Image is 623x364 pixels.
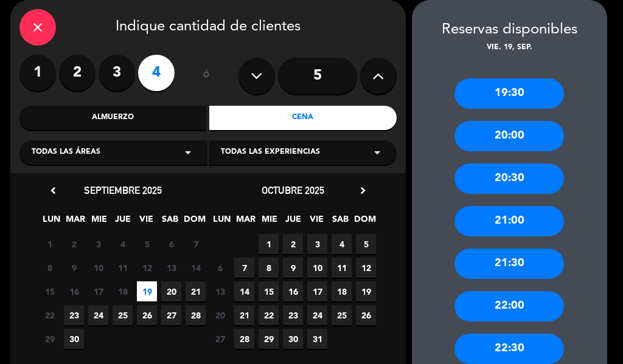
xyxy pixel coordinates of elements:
span: DOM [354,212,374,232]
span: 5 [356,234,376,254]
span: 7 [234,258,254,278]
span: 9 [64,258,84,278]
span: 24 [307,305,327,325]
span: 2 [283,234,303,254]
div: 22:30 [454,334,564,364]
span: 29 [259,329,279,349]
div: Almuerzo [19,106,207,130]
span: 7 [186,234,206,254]
i: close [30,20,45,35]
div: 19:30 [454,78,564,109]
span: 12 [137,258,157,278]
span: octubre 2025 [262,184,324,196]
span: 6 [161,234,181,254]
span: 23 [283,305,303,325]
span: 27 [161,305,181,325]
span: 15 [259,281,279,301]
span: 16 [64,281,84,301]
span: SAB [160,212,180,232]
span: 29 [40,329,60,349]
span: Todas las áreas [32,146,100,159]
span: 25 [332,305,352,325]
span: VIE [307,212,327,232]
span: VIE [136,212,156,232]
span: SAB [330,212,350,232]
label: 2 [59,55,96,91]
label: 1 [19,55,56,91]
span: 5 [137,234,157,254]
i: arrow_drop_down [181,145,195,160]
span: 10 [88,258,108,278]
span: 24 [88,305,108,325]
span: 6 [210,258,230,278]
div: vie. 19, sep. [412,42,607,54]
span: Todas las experiencias [221,146,320,159]
div: 21:30 [454,249,564,279]
span: 9 [283,258,303,278]
span: 22 [40,305,60,325]
span: 17 [307,281,327,301]
span: 26 [137,305,157,325]
span: 21 [186,281,206,301]
span: 3 [307,234,327,254]
span: 2 [64,234,84,254]
span: MIE [259,212,279,232]
div: ó [187,55,226,97]
span: 14 [234,281,254,301]
span: LUN [212,212,232,232]
span: 10 [307,258,327,278]
div: 20:00 [454,121,564,151]
span: 28 [186,305,206,325]
span: 8 [40,258,60,278]
span: 18 [332,281,352,301]
span: DOM [184,212,204,232]
span: 17 [88,281,108,301]
label: 4 [138,55,175,91]
span: 18 [113,281,133,301]
span: MAR [65,212,85,232]
span: 13 [210,281,230,301]
span: 14 [186,258,206,278]
span: 21 [234,305,254,325]
span: MAR [235,212,256,232]
span: 22 [259,305,279,325]
div: 20:30 [454,163,564,194]
div: 22:00 [454,291,564,321]
span: LUN [41,212,61,232]
span: 30 [283,329,303,349]
span: 13 [161,258,181,278]
span: 23 [64,305,84,325]
span: 12 [356,258,376,278]
span: 1 [259,234,279,254]
span: 31 [307,329,327,349]
span: 3 [88,234,108,254]
span: 26 [356,305,376,325]
span: 16 [283,281,303,301]
span: 11 [332,258,352,278]
span: 20 [210,305,230,325]
span: 15 [40,281,60,301]
div: 21:00 [454,206,564,236]
span: JUE [113,212,133,232]
label: 3 [99,55,135,91]
span: 4 [332,234,352,254]
span: 27 [210,329,230,349]
span: MIE [89,212,109,232]
div: Reservas disponibles [412,18,607,42]
span: JUE [283,212,303,232]
span: 30 [64,329,84,349]
span: 20 [161,281,181,301]
i: chevron_right [357,184,369,197]
i: chevron_left [47,184,60,197]
i: arrow_drop_down [370,145,385,160]
span: septiembre 2025 [84,184,162,196]
span: 8 [259,258,279,278]
span: 28 [234,329,254,349]
span: 4 [113,234,133,254]
div: Cena [209,106,397,130]
span: 11 [113,258,133,278]
span: 19 [137,281,157,301]
span: 25 [113,305,133,325]
span: 19 [356,281,376,301]
div: Indique cantidad de clientes [19,9,397,46]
